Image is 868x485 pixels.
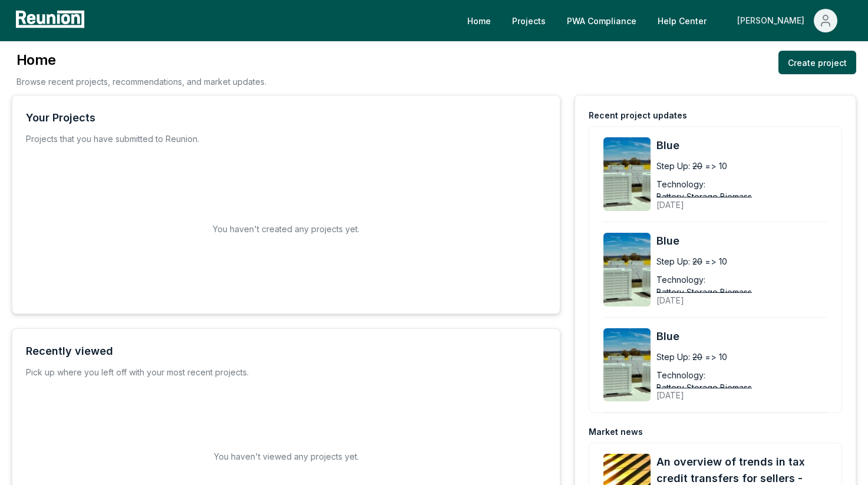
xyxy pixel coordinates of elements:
[656,137,848,154] a: Blue
[603,328,651,402] img: Blue
[737,9,809,32] div: [PERSON_NAME]
[589,426,643,438] div: Market news
[589,110,687,121] div: Recent project updates
[692,160,702,172] span: 20
[214,450,359,463] h2: You haven't viewed any projects yet.
[728,9,847,32] button: [PERSON_NAME]
[16,75,266,88] p: Browse recent projects, recommendations, and market updates.
[458,9,856,32] nav: Main
[778,51,856,74] a: Create project
[656,369,705,381] div: Technology:
[603,137,651,211] img: Blue
[557,9,646,32] a: PWA Compliance
[656,286,848,306] div: [DATE]
[603,233,651,306] img: Blue
[692,351,702,363] span: 20
[26,110,95,126] div: Your Projects
[213,223,359,235] h2: You haven't created any projects yet.
[656,273,705,286] div: Technology:
[705,160,727,172] span: => 10
[656,178,705,190] div: Technology:
[656,190,848,211] div: [DATE]
[656,351,690,363] div: Step Up:
[705,351,727,363] span: => 10
[26,343,113,359] div: Recently viewed
[16,51,266,70] h3: Home
[26,367,249,378] div: Pick up where you left off with your most recent projects.
[26,133,199,145] p: Projects that you have submitted to Reunion.
[656,233,848,249] a: Blue
[656,381,848,401] div: [DATE]
[705,255,727,268] span: => 10
[656,328,848,345] a: Blue
[656,255,690,268] div: Step Up:
[692,255,702,268] span: 20
[656,160,690,172] div: Step Up:
[648,9,716,32] a: Help Center
[503,9,555,32] a: Projects
[458,9,500,32] a: Home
